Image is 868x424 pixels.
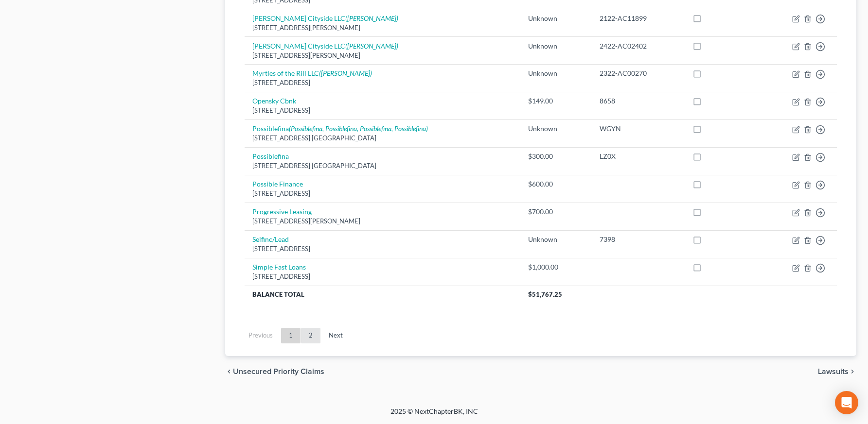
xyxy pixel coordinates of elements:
div: WGYN [600,124,676,134]
span: Unsecured Priority Claims [233,368,324,375]
div: Unknown [528,14,584,23]
a: [PERSON_NAME] Cityside LLC([PERSON_NAME]) [252,42,398,50]
div: [STREET_ADDRESS] [GEOGRAPHIC_DATA] [252,134,513,143]
div: [STREET_ADDRESS][PERSON_NAME] [252,217,513,226]
a: Progressive Leasing [252,207,312,216]
a: Selfinc/Lead [252,235,289,243]
span: $51,767.25 [528,290,562,298]
i: ([PERSON_NAME]) [345,14,398,22]
div: LZ0X [600,152,676,161]
i: (Possiblefina, Possiblefina, Possiblefina, Possiblefina) [289,124,428,133]
button: Lawsuits chevron_right [818,368,856,375]
a: Myrtles of the Rill LLC([PERSON_NAME]) [252,69,372,77]
div: $600.00 [528,179,584,189]
a: [PERSON_NAME] Cityside LLC([PERSON_NAME]) [252,14,398,22]
div: $300.00 [528,152,584,161]
div: [STREET_ADDRESS][PERSON_NAME] [252,51,513,60]
div: [STREET_ADDRESS][PERSON_NAME] [252,23,513,33]
i: chevron_left [225,368,233,375]
div: [STREET_ADDRESS] [252,244,513,254]
div: $1,000.00 [528,262,584,272]
div: 2122-AC11899 [600,14,676,23]
a: Possible Finance [252,180,303,188]
div: [STREET_ADDRESS] [252,106,513,115]
div: 2025 © NextChapterBK, INC [157,407,711,424]
a: Possiblefina(Possiblefina, Possiblefina, Possiblefina, Possiblefina) [252,124,428,133]
a: Opensky Cbnk [252,97,296,105]
div: [STREET_ADDRESS] [252,189,513,198]
div: 2322-AC00270 [600,68,676,78]
div: $700.00 [528,207,584,217]
div: [STREET_ADDRESS] [252,78,513,87]
div: Unknown [528,235,584,244]
span: Lawsuits [818,368,849,375]
a: 1 [281,328,301,343]
div: Unknown [528,124,584,134]
a: Possiblefina [252,152,289,160]
th: Balance Total [245,286,520,303]
div: $149.00 [528,96,584,106]
div: Open Intercom Messenger [835,391,858,414]
a: Next [321,328,351,343]
a: Simple Fast Loans [252,263,306,271]
div: 8658 [600,96,676,106]
div: Unknown [528,68,584,78]
div: Unknown [528,41,584,51]
div: 2422-AC02402 [600,41,676,51]
div: [STREET_ADDRESS] [GEOGRAPHIC_DATA] [252,161,513,170]
i: chevron_right [849,368,856,375]
i: ([PERSON_NAME]) [319,69,372,77]
div: [STREET_ADDRESS] [252,272,513,281]
button: chevron_left Unsecured Priority Claims [225,368,324,375]
a: 2 [301,328,320,343]
i: ([PERSON_NAME]) [345,42,398,50]
div: 7398 [600,235,676,244]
